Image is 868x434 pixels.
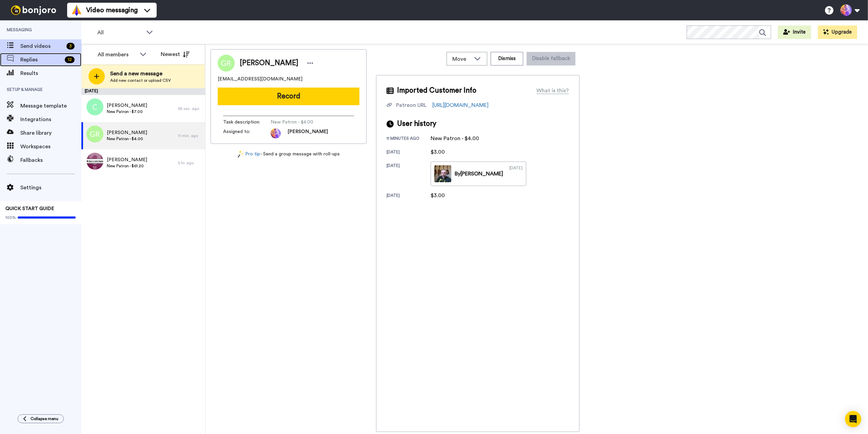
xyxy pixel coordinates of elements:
button: Newest [156,48,195,61]
a: Pro tip [238,151,260,158]
div: [DATE] [509,165,522,182]
img: edcc9a59-13e3-4133-9bad-ff3384621977_0000.jpg [434,165,451,182]
span: New Patron - $7.00 [107,109,147,114]
span: Integrations [20,115,81,124]
img: vm-color.svg [71,5,82,16]
span: Results [20,69,81,77]
div: Patreon URL [396,101,427,109]
div: [DATE] [81,88,205,95]
span: Move [452,55,471,63]
span: New Patron - $4.00 [271,119,335,126]
div: $3.00 [431,148,465,156]
span: New Patron - $4.00 [107,136,147,141]
div: 12 [65,56,75,63]
div: Open Intercom Messenger [845,411,861,427]
span: Fallbacks [20,156,81,164]
span: Task description : [223,119,271,126]
span: Video messaging [86,5,138,15]
div: $3.00 [431,191,465,200]
img: bj-logo-header-white.svg [8,5,59,15]
div: 11 min. ago [178,133,202,138]
span: Add new contact or upload CSV [110,78,171,83]
button: Collapse menu [18,414,64,423]
span: New Patron - $61.20 [107,163,147,169]
span: [PERSON_NAME] [107,156,147,163]
div: What is this? [536,87,569,95]
span: All [97,29,143,37]
span: Send videos [20,42,64,50]
div: [DATE] [387,163,431,186]
a: [URL][DOMAIN_NAME] [432,102,489,108]
button: Disable fallback [527,52,575,65]
div: 11 minutes ago [387,136,431,143]
span: [EMAIL_ADDRESS][DOMAIN_NAME] [218,76,302,82]
span: Collapse menu [31,416,58,421]
span: Share library [20,129,81,137]
img: Image of Gaurav Roy [218,55,235,72]
div: 58 sec. ago [178,106,202,111]
a: By[PERSON_NAME][DATE] [431,162,526,186]
div: [DATE] [387,149,431,156]
span: Message template [20,102,81,110]
div: 3 [66,43,75,50]
div: By [PERSON_NAME] [455,170,503,178]
span: Settings [20,184,81,192]
span: [PERSON_NAME] [107,129,147,136]
div: [DATE] [387,193,431,200]
div: New Patron - $4.00 [431,134,479,143]
button: Invite [778,25,811,39]
span: Replies [20,56,62,64]
span: User history [397,119,436,129]
img: c.png [86,98,103,115]
span: [PERSON_NAME] [107,102,147,109]
img: gr.png [86,126,103,143]
span: Assigned to: [223,128,271,138]
span: [PERSON_NAME] [288,128,328,138]
span: Imported Customer Info [397,86,476,96]
img: magic-wand.svg [238,151,244,158]
img: 3b5ca286-1c7e-40ab-8951-b2fc4be59371.jpg [86,153,103,170]
span: [PERSON_NAME] [240,58,298,68]
div: 5 hr. ago [178,160,202,166]
div: - Send a group message with roll-ups [211,151,367,158]
img: photo.jpg [271,128,281,138]
span: QUICK START GUIDE [5,206,54,211]
div: All members [98,51,136,59]
button: Upgrade [818,25,857,39]
span: 100% [5,215,16,220]
button: Dismiss [491,52,523,65]
span: Workspaces [20,143,81,151]
span: Send a new message [110,70,171,78]
button: Record [218,88,359,105]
